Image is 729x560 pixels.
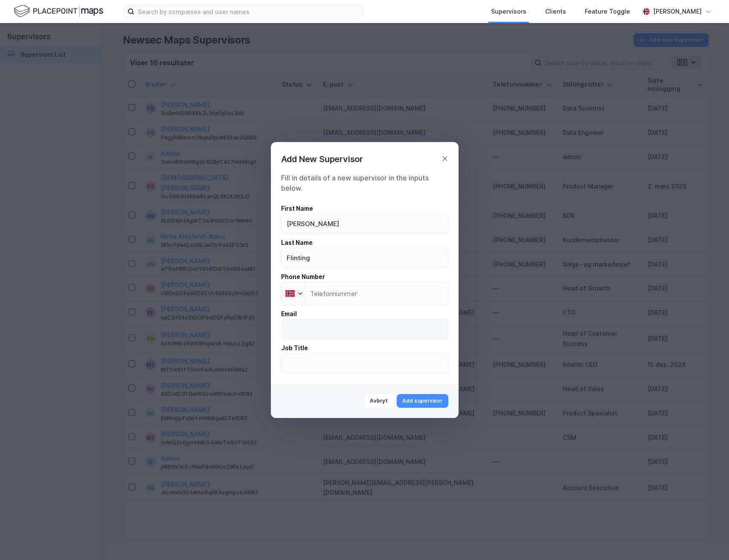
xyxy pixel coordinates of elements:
div: Add New Supervisor [281,152,363,166]
div: Norway: + 47 [282,282,305,305]
div: Phone Number [281,272,448,282]
div: [PERSON_NAME] [653,6,702,17]
div: Supervisors [491,6,526,17]
button: Add supervisor [397,394,448,408]
div: Feature Toggle [585,6,630,17]
div: Email [281,309,448,319]
div: Last Name [281,238,448,248]
input: Phone Number [281,281,448,305]
div: Fill in details of a new supervisor in the inputs below. [281,173,448,193]
div: Clients [545,6,566,17]
img: logo.f888ab2527a4732fd821a326f86c7f29.svg [14,4,103,19]
div: Kontrollprogram for chat [686,519,729,560]
button: Avbryt [364,394,393,408]
div: Job Title [281,343,448,353]
iframe: Chat Widget [686,519,729,560]
input: Search by companies and user names [134,5,362,18]
div: First Name [281,203,448,214]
